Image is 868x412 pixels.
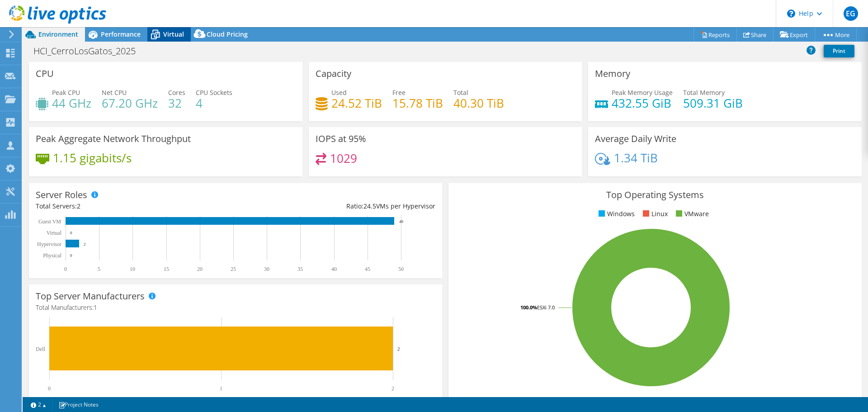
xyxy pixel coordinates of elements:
[683,98,743,108] h4: 509.31 GiB
[36,190,87,200] h3: Server Roles
[220,385,222,392] text: 1
[47,230,62,236] text: Virtual
[596,209,635,219] li: Windows
[453,88,468,97] span: Total
[84,242,86,246] text: 2
[231,266,236,272] text: 25
[264,266,269,272] text: 30
[168,88,185,97] span: Cores
[693,28,737,42] a: Reports
[520,304,537,311] tspan: 100.0%
[70,253,72,258] text: 0
[595,134,676,144] h3: Average Daily Write
[130,266,135,272] text: 10
[164,266,169,272] text: 15
[815,28,857,42] a: More
[787,9,795,18] svg: \n
[844,6,858,21] span: EG
[36,134,191,144] h3: Peak Aggregate Network Throughput
[316,134,366,144] h3: IOPS at 95%
[168,98,185,108] h4: 32
[29,46,150,56] h1: HCI_CerroLosGatos_2025
[330,153,357,163] h4: 1029
[316,69,351,79] h3: Capacity
[331,266,337,272] text: 40
[392,98,443,108] h4: 15.78 TiB
[674,209,709,219] li: VMware
[38,30,78,38] span: Environment
[48,385,51,392] text: 0
[36,69,54,79] h3: CPU
[196,88,232,97] span: CPU Sockets
[52,98,91,108] h4: 44 GHz
[43,252,61,259] text: Physical
[36,291,145,301] h3: Top Server Manufacturers
[297,266,303,272] text: 35
[392,385,394,392] text: 2
[363,202,376,210] span: 24.5
[197,266,203,272] text: 20
[94,303,97,312] span: 1
[399,219,404,224] text: 49
[736,28,774,42] a: Share
[612,88,673,97] span: Peak Memory Usage
[24,399,52,410] a: 2
[595,69,630,79] h3: Memory
[38,218,61,225] text: Guest VM
[331,88,347,97] span: Used
[52,399,105,410] a: Project Notes
[397,346,400,351] text: 2
[37,241,61,247] text: Hypervisor
[64,266,67,272] text: 0
[236,201,435,211] div: Ratio: VMs per Hypervisor
[102,88,127,97] span: Net CPU
[36,346,45,352] text: Dell
[196,98,232,108] h4: 4
[163,30,184,38] span: Virtual
[331,98,382,108] h4: 24.52 TiB
[612,98,673,108] h4: 432.55 GiB
[683,88,725,97] span: Total Memory
[365,266,370,272] text: 45
[53,153,132,163] h4: 1.15 gigabits/s
[537,304,555,311] tspan: ESXi 7.0
[453,98,504,108] h4: 40.30 TiB
[455,190,855,200] h3: Top Operating Systems
[102,98,158,108] h4: 67.20 GHz
[824,45,854,57] a: Print
[207,30,248,38] span: Cloud Pricing
[70,231,72,235] text: 0
[398,266,404,272] text: 50
[641,209,668,219] li: Linux
[77,202,80,210] span: 2
[101,30,141,38] span: Performance
[392,88,406,97] span: Free
[52,88,80,97] span: Peak CPU
[98,266,100,272] text: 5
[36,303,435,313] h4: Total Manufacturers:
[36,201,236,211] div: Total Servers:
[614,153,658,163] h4: 1.34 TiB
[773,28,815,42] a: Export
